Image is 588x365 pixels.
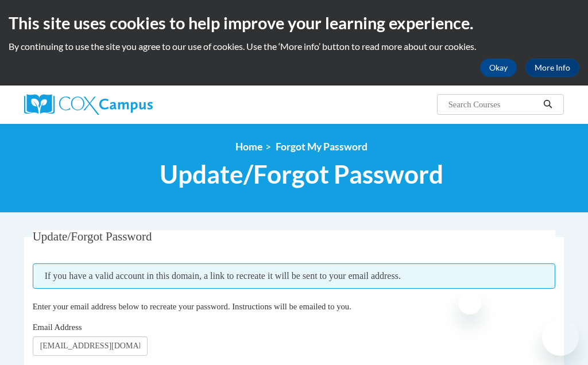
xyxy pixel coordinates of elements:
[33,263,556,289] span: If you have a valid account in this domain, a link to recreate it will be sent to your email addr...
[9,40,579,53] p: By continuing to use the site you agree to our use of cookies. Use the ‘More info’ button to read...
[539,98,556,111] button: Search
[9,11,579,34] h2: This site uses cookies to help improve your learning experience.
[33,302,351,311] span: Enter your email address below to recreate your password. Instructions will be emailed to you.
[33,230,152,243] span: Update/Forgot Password
[33,323,82,332] span: Email Address
[235,141,262,153] a: Home
[160,159,443,189] span: Update/Forgot Password
[24,94,192,115] a: Cox Campus
[480,59,517,77] button: Okay
[542,319,579,356] iframe: Button to launch messaging window
[24,94,153,115] img: Cox Campus
[276,141,367,153] span: Forgot My Password
[458,292,481,314] iframe: Close message
[525,59,579,77] a: More Info
[447,98,539,111] input: Search Courses
[33,336,148,356] input: Email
